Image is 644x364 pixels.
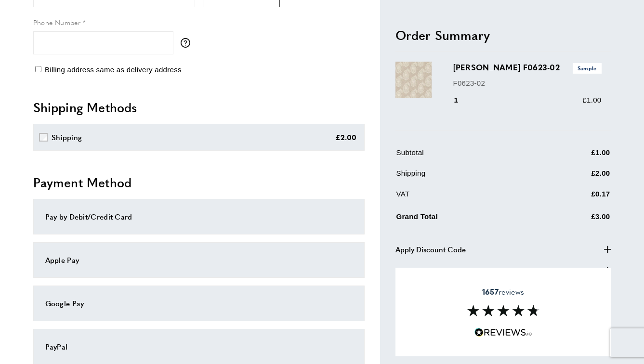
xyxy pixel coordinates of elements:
[544,188,610,207] td: £0.17
[467,305,539,316] img: Reviews section
[33,17,81,27] span: Phone Number
[573,63,602,73] span: Sample
[396,147,543,166] td: Subtotal
[335,131,357,143] div: £2.00
[396,209,543,230] td: Grand Total
[181,38,195,48] button: More information
[395,243,466,255] span: Apply Discount Code
[395,26,611,43] h2: Order Summary
[45,341,353,352] div: PayPal
[45,211,353,222] div: Pay by Debit/Credit Card
[395,264,472,276] span: Apply Order Comment
[453,77,602,89] p: F0623-02
[582,96,601,104] span: £1.00
[45,254,353,266] div: Apple Pay
[544,147,610,166] td: £1.00
[482,287,524,297] span: reviews
[396,188,543,207] td: VAT
[482,286,499,297] strong: 1657
[45,65,182,74] span: Billing address same as delivery address
[35,66,41,72] input: Billing address same as delivery address
[453,62,602,73] h3: [PERSON_NAME] F0623-02
[474,328,532,337] img: Reviews.io 5 stars
[396,168,543,186] td: Shipping
[52,131,82,143] div: Shipping
[33,99,365,116] h2: Shipping Methods
[33,174,365,191] h2: Payment Method
[45,298,353,309] div: Google Pay
[544,168,610,186] td: £2.00
[453,94,472,106] div: 1
[395,62,432,98] img: Harriet Linen F0623-02
[544,209,610,230] td: £3.00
